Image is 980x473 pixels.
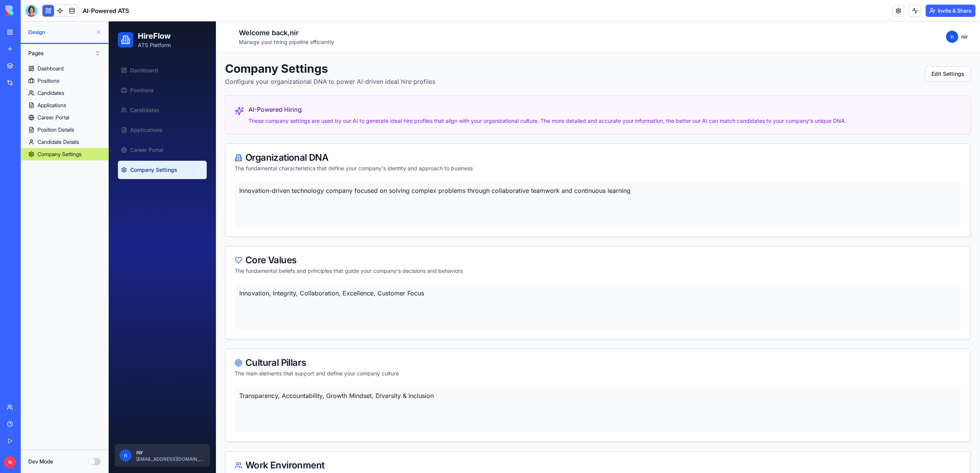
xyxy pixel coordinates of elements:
[21,99,108,111] a: Applications
[11,428,23,440] span: n
[9,40,98,58] a: Dashboard
[926,5,975,17] button: Invite & Share
[24,47,105,59] button: Pages
[21,136,108,148] a: Candidate Details
[4,456,16,468] span: N
[116,55,327,65] p: Configure your organizational DNA to power AI-driven ideal hire profiles
[130,6,225,17] h2: Welcome back, nir
[38,77,59,85] div: Positions
[21,124,108,136] a: Position Details
[29,9,62,20] h1: HireFlow
[38,138,79,146] div: Candidate Details
[21,125,55,132] span: Career Portal
[126,348,853,356] p: The main elements that support and define your company culture
[38,126,74,134] div: Position Details
[9,99,98,118] a: Applications
[28,458,53,465] label: Dev Mode
[116,40,327,54] h1: Company Settings
[21,105,54,113] span: Applications
[130,17,225,24] p: Manage your hiring pipeline efficiently
[38,150,82,158] div: Company Settings
[38,101,66,109] div: Applications
[28,435,96,441] p: [EMAIL_ADDRESS][DOMAIN_NAME]
[140,96,738,103] p: These company settings are used by our AI to generate ideal hire profiles that align with your or...
[38,89,64,97] div: Candidates
[83,6,129,15] span: AI-Powered ATS
[21,45,49,53] span: Dashboard
[831,8,865,23] button: nnir
[21,85,51,93] span: Candidates
[126,132,853,141] div: Organizational DNA
[29,20,62,28] p: ATS Platform
[126,143,853,151] p: The fundamental characteristics that define your company's identity and approach to business
[9,119,98,138] a: Career Portal
[126,246,853,253] p: The fundamental beliefs and principles that guide your company's decisions and behaviors
[21,148,108,160] a: Company Settings
[837,9,849,21] span: n
[131,370,848,379] p: Transparency, Accountability, Growth Mindset, Diversity & Inclusion
[38,114,69,121] div: Career Portal
[28,28,92,36] span: Design
[126,439,853,449] div: Work Environment
[21,65,45,73] span: Positions
[21,62,108,75] a: Dashboard
[28,427,96,435] p: nir
[21,87,108,99] a: Candidates
[21,145,69,152] span: Company Settings
[816,45,862,60] button: Edit Settings
[9,139,98,158] a: Company Settings
[38,65,64,72] div: Dashboard
[131,267,848,276] p: Innovation, Integrity, Collaboration, Excellence, Customer Focus
[853,11,859,19] span: nir
[131,165,848,174] p: Innovation-driven technology company focused on solving complex problems through collaborative te...
[140,83,738,93] h3: AI-Powered Hiring
[21,75,108,87] a: Positions
[126,234,853,243] div: Core Values
[9,80,98,98] a: Candidates
[21,111,108,124] a: Career Portal
[5,5,53,16] img: logo
[126,451,853,458] p: The physical and social atmosphere where your employees work
[9,60,98,78] a: Positions
[126,337,853,346] div: Cultural Pillars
